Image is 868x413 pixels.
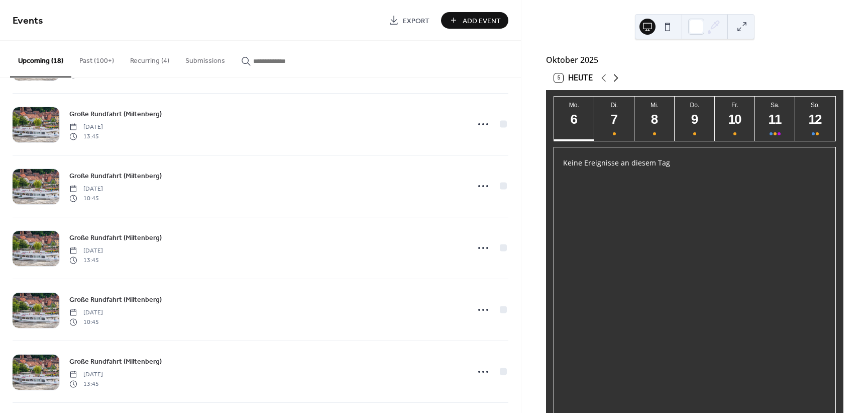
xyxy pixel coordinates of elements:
[606,111,623,128] div: 7
[69,233,162,243] span: Große Rundfahrt (Miltenberg)
[69,317,103,326] span: 10:45
[566,111,583,128] div: 6
[69,171,162,182] span: Große Rundfahrt (Miltenberg)
[69,256,103,265] span: 13:45
[687,111,703,128] div: 9
[551,71,596,85] button: 5Heute
[718,102,752,109] div: Fr.
[10,41,71,77] button: Upcoming (18)
[441,12,508,29] button: Add Event
[594,97,634,141] button: Di.7
[546,54,843,66] div: Oktober 2025
[646,111,663,128] div: 8
[69,295,162,305] span: Große Rundfahrt (Miltenberg)
[597,102,631,109] div: Di.
[675,97,715,141] button: Do.9
[557,102,591,109] div: Mo.
[69,308,103,317] span: [DATE]
[69,370,103,379] span: [DATE]
[807,111,824,128] div: 12
[69,232,162,243] a: Große Rundfahrt (Miltenberg)
[69,132,103,141] span: 13:45
[177,41,233,76] button: Submissions
[69,109,162,120] span: Große Rundfahrt (Miltenberg)
[69,356,162,367] a: Große Rundfahrt (Miltenberg)
[727,111,743,128] div: 10
[381,12,437,29] a: Export
[555,151,834,175] div: Keine Ereignisse an diesem Tag
[13,11,43,31] span: Events
[463,16,501,26] span: Add Event
[69,194,103,203] span: 10:45
[715,97,755,141] button: Fr.10
[69,379,103,388] span: 13:45
[69,108,162,120] a: Große Rundfahrt (Miltenberg)
[69,185,103,194] span: [DATE]
[758,102,792,109] div: Sa.
[69,123,103,132] span: [DATE]
[403,16,429,26] span: Export
[637,102,672,109] div: Mi.
[767,111,784,128] div: 11
[69,294,162,305] a: Große Rundfahrt (Miltenberg)
[122,41,177,76] button: Recurring (4)
[634,97,675,141] button: Mi.8
[554,97,594,141] button: Mo.6
[795,97,835,141] button: So.12
[69,170,162,182] a: Große Rundfahrt (Miltenberg)
[69,357,162,367] span: Große Rundfahrt (Miltenberg)
[755,97,795,141] button: Sa.11
[678,102,712,109] div: Do.
[798,102,832,109] div: So.
[71,41,122,76] button: Past (100+)
[69,246,103,256] span: [DATE]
